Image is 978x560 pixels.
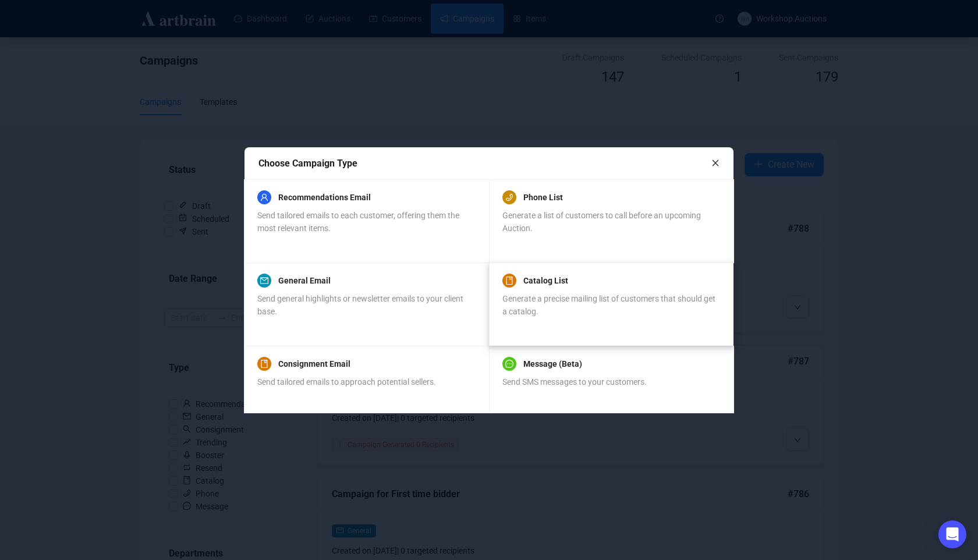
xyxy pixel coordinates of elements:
a: Recommendations Email [278,190,371,204]
span: mail [260,277,268,285]
span: phone [505,193,513,201]
a: Message (Beta) [523,357,582,371]
a: Phone List [523,190,563,204]
span: book [505,277,513,285]
a: Catalog List [523,274,568,288]
span: Generate a list of customers to call before an upcoming Auction. [502,211,701,233]
a: Consignment Email [278,357,350,371]
span: Generate a precise mailing list of customers that should get a catalog. [502,294,715,316]
span: Send SMS messages to your customers. [502,377,647,387]
div: Choose Campaign Type [258,156,711,171]
span: message [505,360,513,368]
span: user [260,193,268,201]
span: close [711,159,720,167]
div: Open Intercom Messenger [938,520,966,548]
a: General Email [278,274,331,288]
span: Send tailored emails to approach potential sellers. [257,377,436,387]
span: Send tailored emails to each customer, offering them the most relevant items. [257,211,459,233]
span: book [260,360,268,368]
span: Send general highlights or newsletter emails to your client base. [257,294,463,316]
